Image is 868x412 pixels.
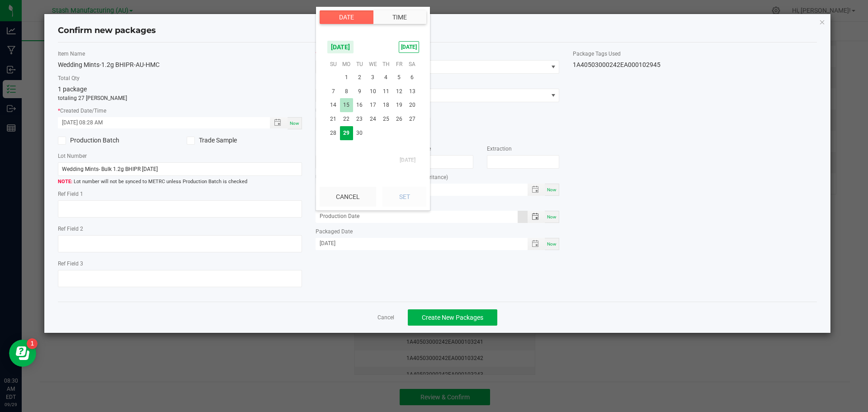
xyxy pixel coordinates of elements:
td: Sunday, September 21, 2025 [327,112,340,126]
span: 24 [366,112,379,126]
button: Time tab [373,10,426,24]
div: 1A40503000242EA000102945 [573,60,817,70]
h4: Confirm new packages [58,25,817,37]
span: Toggle popup [528,211,545,223]
span: NO DATA FOUND [316,89,560,102]
span: 3 [366,71,379,85]
span: 4 [379,71,392,85]
label: Package Tags Used [573,50,817,58]
th: Su [327,57,340,71]
span: 19 [392,98,406,112]
th: Mo [340,57,353,71]
td: Monday, September 8, 2025 [340,85,353,99]
button: Cancel [320,187,376,207]
th: Th [379,57,392,71]
span: Flower Packaging Room [316,61,548,73]
td: Tuesday, September 16, 2025 [353,98,366,112]
td: Tuesday, September 30, 2025 [353,126,366,140]
td: Saturday, September 27, 2025 [406,112,419,126]
label: Ref Field 1 [58,190,302,198]
label: Area of New Pkg [316,50,560,58]
td: Monday, September 29, 2025 [340,126,353,140]
button: Date tab [320,10,373,24]
td: Friday, September 12, 2025 [392,85,406,99]
span: 1 [340,71,353,85]
span: 6 [406,71,419,85]
td: Thursday, September 25, 2025 [379,112,392,126]
span: 30 [353,126,366,140]
label: Created Date/Time [58,107,302,115]
td: Monday, September 15, 2025 [340,98,353,112]
td: Wednesday, September 24, 2025 [366,112,379,126]
span: Toggle popup [528,184,545,196]
th: Sa [406,57,419,71]
span: 29 [340,126,353,140]
td: Saturday, September 20, 2025 [406,98,419,112]
span: [DATE] [399,41,419,53]
label: Ref Field 2 [58,225,302,233]
td: Tuesday, September 2, 2025 [353,71,366,85]
label: Serving Size [401,145,474,153]
span: Now [547,187,557,192]
td: Sunday, September 14, 2025 [327,98,340,112]
td: Sunday, September 28, 2025 [327,126,340,140]
iframe: Resource center [9,340,36,367]
label: Ref Field 3 [58,260,302,268]
span: Select location [316,89,548,102]
span: 5 [392,71,406,85]
span: [DATE] [327,40,354,54]
input: Packaged Date [316,238,518,249]
span: 27 [406,112,419,126]
span: 21 [327,112,340,126]
label: Packaged Date [316,227,560,236]
td: Wednesday, September 3, 2025 [366,71,379,85]
td: Thursday, September 4, 2025 [379,71,392,85]
td: Friday, September 5, 2025 [392,71,406,85]
label: Lot Number [58,152,302,160]
span: 7 [327,85,340,99]
span: Now [290,121,299,126]
td: Tuesday, September 23, 2025 [353,112,366,126]
input: Production Date [316,211,518,222]
span: 18 [379,98,392,112]
th: Fr [392,57,406,71]
span: 17 [366,98,379,112]
td: Wednesday, September 10, 2025 [366,85,379,99]
span: 16 [353,98,366,112]
span: Create New Packages [422,314,483,321]
td: Saturday, September 6, 2025 [406,71,419,85]
td: Wednesday, September 17, 2025 [366,98,379,112]
span: 26 [392,112,406,126]
td: Saturday, September 13, 2025 [406,85,419,99]
span: 13 [406,85,419,99]
p: totaling 27 [PERSON_NAME] [58,94,302,102]
td: Sunday, September 7, 2025 [327,85,340,99]
a: Cancel [377,314,394,322]
div: Wedding Mints-1.2g BHIPR-AU-HMC [58,60,302,70]
td: Friday, September 19, 2025 [392,98,406,112]
label: Production Batch [58,136,173,145]
span: Now [547,214,557,219]
span: 25 [379,112,392,126]
span: 9 [353,85,366,99]
td: Monday, September 1, 2025 [340,71,353,85]
label: Item Name [58,50,302,58]
span: 23 [353,112,366,126]
th: Tu [353,57,366,71]
span: 8 [340,85,353,99]
span: 22 [340,112,353,126]
span: Toggle popup [528,238,545,250]
span: 28 [327,126,340,140]
label: Location [316,78,560,86]
iframe: Resource center unread badge [27,338,38,349]
label: Production Date [316,200,560,208]
span: 12 [392,85,406,99]
span: 15 [340,98,353,112]
td: Thursday, September 11, 2025 [379,85,392,99]
td: Friday, September 26, 2025 [392,112,406,126]
th: We [366,57,379,71]
span: Toggle popup [270,117,288,128]
label: Trade Sample [187,136,302,145]
span: Lot number will not be synced to METRC unless Production Batch is checked [58,178,302,186]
